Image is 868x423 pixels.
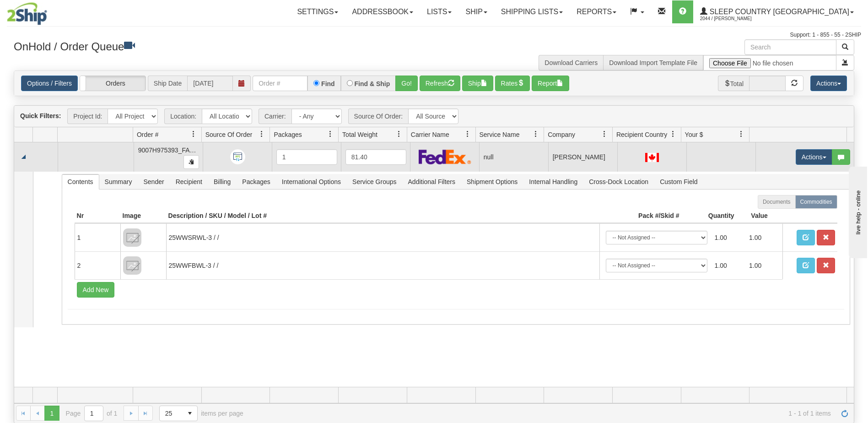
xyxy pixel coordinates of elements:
[545,59,598,66] a: Download Carriers
[77,282,115,298] button: Add New
[460,126,475,142] a: Carrier Name filter column settings
[718,76,749,91] span: Total
[395,76,418,91] button: Go!
[62,174,99,189] span: Contents
[14,106,854,127] div: grid toolbar
[166,251,599,279] td: 25WWFBWL-3 / /
[711,227,746,248] td: 1.00
[256,410,831,417] span: 1 - 1 of 1 items
[616,130,667,139] span: Recipient Country
[67,108,108,124] span: Project Id:
[462,76,493,91] button: Ship
[342,130,377,139] span: Total Weight
[810,76,847,91] button: Actions
[836,39,854,55] button: Search
[693,0,861,23] a: Sleep Country [GEOGRAPHIC_DATA] 2044 / [PERSON_NAME]
[532,76,569,91] button: Report
[665,126,681,142] a: Recipient Country filter column settings
[745,227,780,248] td: 1.00
[837,406,852,420] a: Refresh
[321,81,335,87] label: Find
[137,130,158,139] span: Order #
[494,0,570,23] a: Shipping lists
[403,174,461,189] span: Additional Filters
[66,406,118,421] span: Page of 1
[737,209,782,223] th: Value
[170,174,208,189] span: Recipient
[345,0,420,23] a: Addressbook
[745,255,780,276] td: 1.00
[183,406,197,421] span: select
[75,209,120,223] th: Nr
[159,406,198,421] span: Page sizes drop down
[7,31,861,39] div: Support: 1 - 855 - 55 - 2SHIP
[274,130,302,139] span: Packages
[733,126,749,142] a: Your $ filter column settings
[583,174,654,189] span: Cross-Dock Location
[599,209,682,223] th: Pack #/Skid #
[148,76,187,91] span: Ship Date
[420,0,458,23] a: Lists
[20,111,61,120] label: Quick Filters:
[523,174,583,189] span: Internal Handling
[654,174,703,189] span: Custom Field
[7,2,47,25] img: logo2044.jpg
[183,155,199,169] button: Copy to clipboard
[259,108,291,124] span: Carrier:
[75,251,120,279] td: 2
[323,126,338,142] a: Packages filter column settings
[597,126,612,142] a: Company filter column settings
[276,174,346,189] span: International Options
[548,142,617,172] td: [PERSON_NAME]
[165,409,177,418] span: 25
[700,14,769,23] span: 2044 / [PERSON_NAME]
[461,174,523,189] span: Shipment Options
[99,174,138,189] span: Summary
[230,149,245,164] img: API
[847,165,867,258] iframe: chat widget
[744,39,836,55] input: Search
[609,59,697,66] a: Download Import Template File
[480,130,520,139] span: Service Name
[795,195,837,209] label: Commodities
[208,174,236,189] span: Billing
[166,209,599,223] th: Description / SKU / Model / Lot #
[411,130,449,139] span: Carrier Name
[495,76,530,91] button: Rates
[458,0,494,23] a: Ship
[123,256,141,275] img: 8DAB37Fk3hKpn3AAAAAElFTkSuQmCC
[75,223,120,251] td: 1
[682,209,737,223] th: Quantity
[758,195,796,209] label: Documents
[391,126,407,142] a: Total Weight filter column settings
[796,149,832,165] button: Actions
[711,255,746,276] td: 1.00
[348,108,409,124] span: Source Of Order:
[703,55,836,70] input: Import
[7,8,85,15] div: live help - online
[290,0,345,23] a: Settings
[707,8,849,16] span: Sleep Country [GEOGRAPHIC_DATA]
[123,228,141,247] img: 8DAB37Fk3hKpn3AAAAAElFTkSuQmCC
[80,76,146,91] label: Orders
[18,151,29,163] a: Collapse
[21,76,78,91] a: Options / Filters
[570,0,623,23] a: Reports
[85,406,103,421] input: Page 1
[138,146,203,154] span: 9007H975393_FASUS
[159,406,243,421] span: items per page
[138,174,169,189] span: Sender
[355,81,390,87] label: Find & Ship
[120,209,166,223] th: Image
[419,149,471,164] img: FedEx Express®
[420,76,460,91] button: Refresh
[186,126,201,142] a: Order # filter column settings
[253,76,307,91] input: Order #
[479,142,548,172] td: null
[166,223,599,251] td: 25WWSRWL-3 / /
[685,130,703,139] span: Your $
[237,174,275,189] span: Packages
[14,39,427,53] h3: OnHold / Order Queue
[548,130,575,139] span: Company
[645,153,659,162] img: CA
